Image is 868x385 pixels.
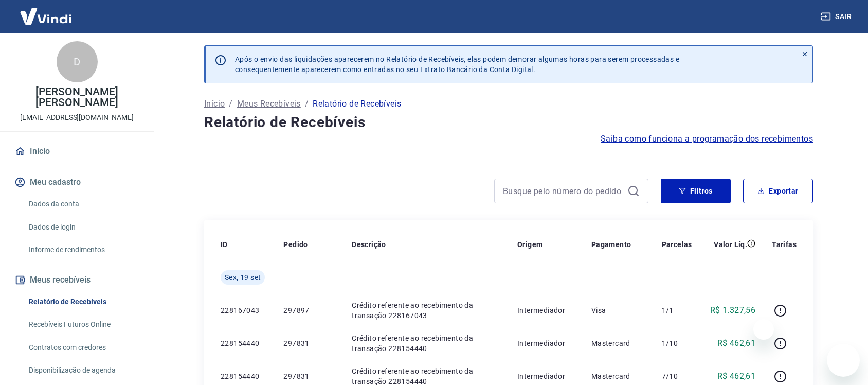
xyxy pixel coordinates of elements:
[662,371,692,381] p: 7/10
[237,98,301,110] a: Meus Recebíveis
[221,371,267,381] p: 228154440
[12,140,141,163] a: Início
[12,1,79,32] img: Vindi
[352,300,501,321] p: Crédito referente ao recebimento da transação 228167043
[225,272,261,283] span: Sex, 19 set
[710,304,755,317] p: R$ 1.327,56
[25,291,141,312] a: Relatório de Recebíveis
[661,179,731,203] button: Filtros
[503,183,623,199] input: Busque pelo número do pedido
[283,371,335,381] p: 297831
[313,98,401,110] p: Relatório de Recebíveis
[601,133,813,145] a: Saiba como funciona a programação dos recebimentos
[204,112,813,133] h4: Relatório de Recebíveis
[283,338,335,348] p: 297831
[517,338,575,348] p: Intermediador
[25,314,141,335] a: Recebíveis Futuros Online
[352,333,501,354] p: Crédito referente ao recebimento da transação 228154440
[591,338,645,348] p: Mastercard
[517,371,575,381] p: Intermediador
[12,171,141,194] button: Meu cadastro
[714,239,747,250] p: Valor Líq.
[305,98,309,110] p: /
[772,239,797,250] p: Tarifas
[20,112,134,123] p: [EMAIL_ADDRESS][DOMAIN_NAME]
[662,239,692,250] p: Parcelas
[229,98,232,110] p: /
[591,239,631,250] p: Pagamento
[283,305,335,316] p: 297897
[743,179,813,203] button: Exportar
[235,54,679,75] p: Após o envio das liquidações aparecerem no Relatório de Recebíveis, elas podem demorar algumas ho...
[591,371,645,381] p: Mastercard
[25,360,141,381] a: Disponibilização de agenda
[662,305,692,316] p: 1/1
[12,269,141,291] button: Meus recebíveis
[717,370,756,382] p: R$ 462,61
[25,239,141,260] a: Informe de rendimentos
[283,239,308,250] p: Pedido
[517,305,575,316] p: Intermediador
[25,337,141,358] a: Contratos com credores
[827,344,860,377] iframe: Botão para abrir a janela de mensagens
[204,98,225,110] a: Início
[352,239,386,250] p: Descrição
[221,305,267,316] p: 228167043
[591,305,645,316] p: Visa
[517,239,542,250] p: Origem
[221,338,267,348] p: 228154440
[8,86,146,108] p: [PERSON_NAME] [PERSON_NAME]
[819,7,856,26] button: Sair
[57,41,98,82] div: D
[717,337,756,349] p: R$ 462,61
[25,194,141,215] a: Dados da conta
[25,217,141,238] a: Dados de login
[662,338,692,348] p: 1/10
[753,319,774,340] iframe: Fechar mensagem
[221,239,228,250] p: ID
